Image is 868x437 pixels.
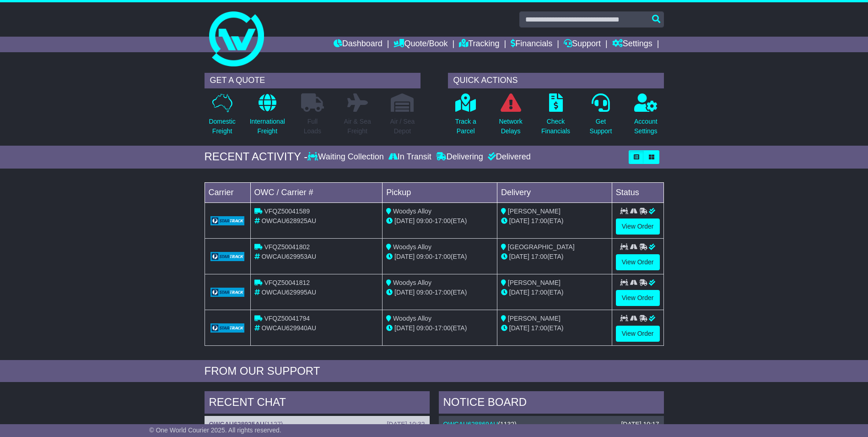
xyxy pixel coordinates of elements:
[509,289,529,296] span: [DATE]
[435,253,451,260] span: 17:00
[261,217,316,224] span: OWCAU628925AU
[448,73,664,88] div: QUICK ACTIONS
[205,391,430,416] div: RECENT CHAT
[531,324,547,332] span: 17:00
[387,421,425,428] div: [DATE] 10:32
[205,182,250,202] td: Carrier
[264,279,310,286] span: VFQZ50041812
[531,289,547,296] span: 17:00
[209,117,235,136] p: Domestic Freight
[393,208,431,215] span: Woodys Alloy
[267,421,281,428] span: 1127
[416,289,432,296] span: 09:00
[439,391,664,416] div: NOTICE BOARD
[434,152,485,162] div: Delivering
[508,279,561,286] span: [PERSON_NAME]
[394,324,415,332] span: [DATE]
[394,289,415,296] span: [DATE]
[390,117,415,136] p: Air / Sea Depot
[616,290,660,306] a: View Order
[455,93,477,141] a: Track aParcel
[344,117,371,136] p: Air & Sea Freight
[210,216,245,225] img: GetCarrierServiceLogo
[386,152,434,162] div: In Transit
[501,323,608,333] div: (ETA)
[455,117,476,136] p: Track a Parcel
[459,37,499,52] a: Tracking
[634,93,658,141] a: AccountSettings
[210,252,245,261] img: GetCarrierServiceLogo
[501,216,608,226] div: (ETA)
[509,253,529,260] span: [DATE]
[589,93,612,141] a: GetSupport
[249,93,286,141] a: InternationalFreight
[612,37,652,52] a: Settings
[386,323,493,333] div: - (ETA)
[497,182,612,202] td: Delivery
[616,326,660,342] a: View Order
[394,253,415,260] span: [DATE]
[264,243,310,251] span: VFQZ50041802
[210,288,245,297] img: GetCarrierServiceLogo
[250,182,383,202] td: OWC / Carrier #
[634,117,658,136] p: Account Settings
[508,243,575,251] span: [GEOGRAPHIC_DATA]
[261,253,316,260] span: OWCAU629953AU
[501,288,608,297] div: (ETA)
[205,150,308,164] div: RECENT ACTIVITY -
[531,217,547,224] span: 17:00
[498,93,523,141] a: NetworkDelays
[386,288,493,297] div: - (ETA)
[210,323,245,333] img: GetCarrierServiceLogo
[386,252,493,262] div: - (ETA)
[416,217,432,224] span: 09:00
[531,253,547,260] span: 17:00
[589,117,612,136] p: Get Support
[508,208,561,215] span: [PERSON_NAME]
[394,217,415,224] span: [DATE]
[564,37,601,52] a: Support
[250,117,285,136] p: International Freight
[301,117,324,136] p: Full Loads
[261,289,316,296] span: OWCAU629995AU
[511,37,552,52] a: Financials
[334,37,383,52] a: Dashboard
[541,117,570,136] p: Check Financials
[149,426,281,434] span: © One World Courier 2025. All rights reserved.
[443,421,659,428] div: ( )
[616,218,660,235] a: View Order
[264,315,310,322] span: VFQZ50041794
[509,217,529,224] span: [DATE]
[508,315,561,322] span: [PERSON_NAME]
[205,365,664,378] div: FROM OUR SUPPORT
[261,324,316,332] span: OWCAU629940AU
[393,279,431,286] span: Woodys Alloy
[208,93,236,141] a: DomesticFreight
[435,324,451,332] span: 17:00
[416,324,432,332] span: 09:00
[443,421,498,428] a: OWCAU628869AU
[393,315,431,322] span: Woodys Alloy
[621,421,659,428] div: [DATE] 10:17
[416,253,432,260] span: 09:00
[435,289,451,296] span: 17:00
[209,421,264,428] a: OWCAU628925AU
[485,152,531,162] div: Delivered
[612,182,663,202] td: Status
[500,421,514,428] span: 1132
[616,254,660,270] a: View Order
[435,217,451,224] span: 17:00
[509,324,529,332] span: [DATE]
[209,421,425,428] div: ( )
[386,216,493,226] div: - (ETA)
[499,117,522,136] p: Network Delays
[394,37,447,52] a: Quote/Book
[264,208,310,215] span: VFQZ50041589
[393,243,431,251] span: Woodys Alloy
[205,73,421,88] div: GET A QUOTE
[307,152,386,162] div: Waiting Collection
[541,93,571,141] a: CheckFinancials
[383,182,497,202] td: Pickup
[501,252,608,262] div: (ETA)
